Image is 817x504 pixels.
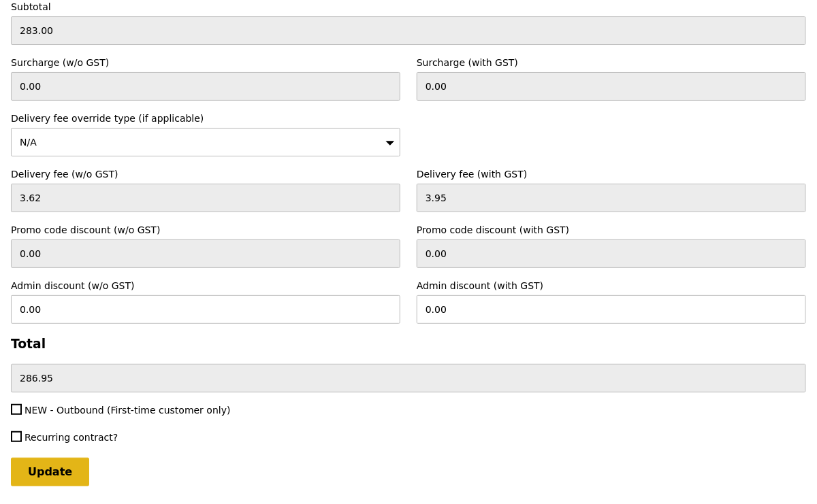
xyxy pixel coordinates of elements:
[11,279,400,292] label: Admin discount (w/o GST)
[417,56,806,69] label: Surcharge (with GST)
[25,432,118,443] span: Recurring contract?
[417,223,806,237] label: Promo code discount (with GST)
[11,431,22,442] input: Recurring contract?
[11,223,400,237] label: Promo code discount (w/o GST)
[20,137,37,148] span: N/A
[11,337,806,351] h3: Total
[11,112,400,125] label: Delivery fee override type (if applicable)
[11,404,22,415] input: NEW - Outbound (First-time customer only)
[25,405,231,416] span: NEW - Outbound (First-time customer only)
[417,167,806,181] label: Delivery fee (with GST)
[417,279,806,292] label: Admin discount (with GST)
[11,56,400,69] label: Surcharge (w/o GST)
[11,458,89,486] input: Update
[11,167,400,181] label: Delivery fee (w/o GST)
